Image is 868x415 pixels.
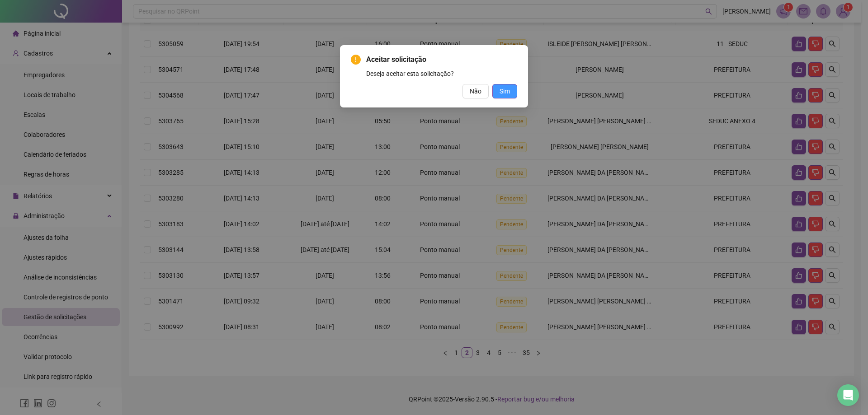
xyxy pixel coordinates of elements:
[351,55,361,65] span: exclamation-circle
[366,69,517,79] div: Deseja aceitar esta solicitação?
[462,84,489,98] button: Não
[500,86,510,96] span: Sim
[837,384,859,406] div: Open Intercom Messenger
[366,54,517,65] span: Aceitar solicitação
[470,86,481,96] span: Não
[492,84,517,98] button: Sim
